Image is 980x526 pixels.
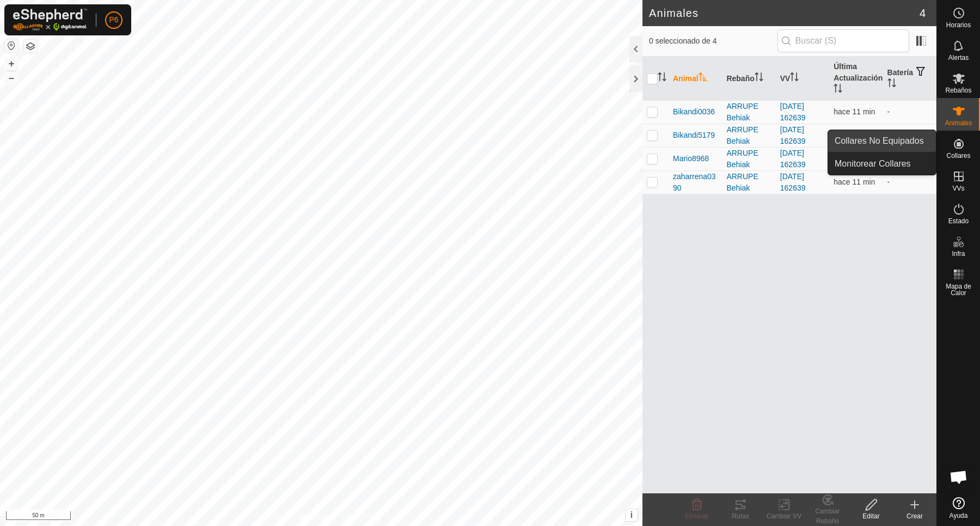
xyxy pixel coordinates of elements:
[780,102,806,122] a: [DATE] 162639
[726,124,771,147] div: ARRUPE Behiak
[849,511,893,521] div: Editar
[649,35,777,47] span: 0 seleccionado de 4
[726,148,771,170] div: ARRUPE Behiak
[834,85,842,94] p-sorticon: Activar para ordenar
[24,40,37,53] button: Capas del Mapa
[780,149,806,169] a: [DATE] 162639
[776,57,829,101] th: VV
[673,153,709,164] span: Mario8968
[755,74,763,83] p-sorticon: Activar para ordenar
[5,57,18,70] button: +
[658,74,666,83] p-sorticon: Activar para ordenar
[893,511,936,521] div: Crear
[673,106,715,118] span: Bikandi0036
[780,172,806,192] a: [DATE] 162639
[626,509,638,521] button: i
[341,512,377,522] a: Contáctenos
[937,493,980,523] a: Ayuda
[946,22,971,28] span: Horarios
[883,170,936,194] td: -
[946,152,970,159] span: Collares
[942,461,975,493] div: Chat abierto
[940,283,977,296] span: Mapa de Calor
[673,171,718,194] span: zaharrena0390
[945,87,971,94] span: Rebaños
[109,14,118,26] span: P6
[669,57,722,101] th: Animal
[673,130,715,141] span: Bikandi5179
[762,511,806,521] div: Cambiar VV
[920,5,926,21] span: 4
[950,512,968,519] span: Ayuda
[828,153,936,175] a: Monitorear Collares
[952,250,965,257] span: Infra
[883,57,936,101] th: Batería
[952,185,964,192] span: VVs
[948,54,969,61] span: Alertas
[829,57,883,101] th: Última Actualización
[719,511,762,521] div: Rutas
[13,9,87,31] img: Logo Gallagher
[883,100,936,124] td: -
[726,171,771,194] div: ARRUPE Behiak
[777,29,909,52] input: Buscar (S)
[699,74,707,83] p-sorticon: Activar para ordenar
[790,74,799,83] p-sorticon: Activar para ordenar
[5,71,18,84] button: –
[780,125,806,145] a: [DATE] 162639
[948,218,969,224] span: Estado
[726,101,771,124] div: ARRUPE Behiak
[265,512,328,522] a: Política de Privacidad
[806,506,849,526] div: Cambiar Rebaño
[685,512,708,520] span: Eliminar
[945,120,972,126] span: Animales
[630,510,633,519] span: i
[722,57,775,101] th: Rebaño
[5,39,18,52] button: Restablecer Mapa
[883,124,936,147] td: -
[835,157,911,170] span: Monitorear Collares
[835,134,924,148] span: Collares No Equipados
[834,178,875,186] span: 22 sept 2025, 11:03
[649,7,920,20] h2: Animales
[887,80,896,89] p-sorticon: Activar para ordenar
[828,130,936,152] a: Collares No Equipados
[834,107,875,116] span: 22 sept 2025, 11:03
